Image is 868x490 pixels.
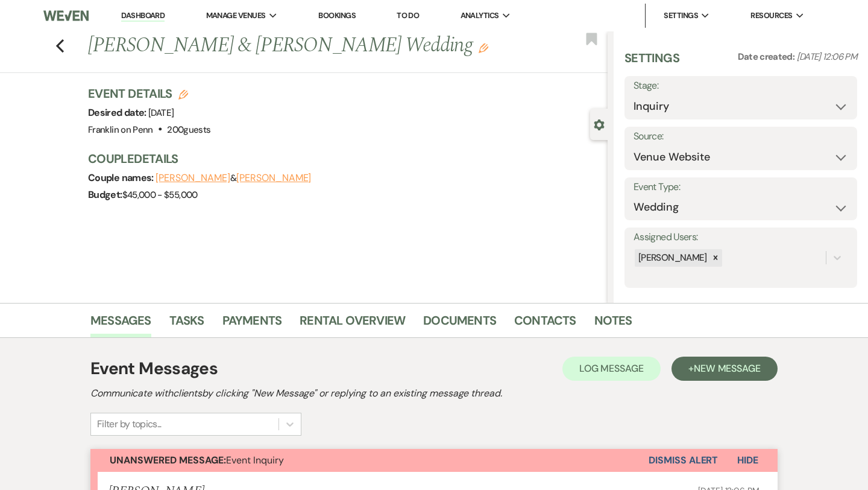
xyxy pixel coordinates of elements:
h3: Settings [624,49,679,76]
span: Settings [664,10,698,22]
label: Stage: [634,77,848,95]
button: [PERSON_NAME] [236,173,311,183]
span: & [156,172,311,184]
span: Manage Venues [206,10,266,22]
span: 200 guests [167,124,210,136]
a: Tasks [169,311,204,337]
span: [DATE] 12:06 PM [797,51,857,63]
span: [DATE] [148,107,174,119]
button: Close lead details [594,118,605,130]
span: Resources [750,10,792,22]
button: [PERSON_NAME] [156,173,230,183]
div: [PERSON_NAME] [635,249,709,267]
button: Hide [718,449,778,472]
button: Log Message [562,357,661,381]
a: Rental Overview [300,311,405,337]
button: +New Message [671,357,778,381]
h3: Couple Details [88,150,596,167]
span: Couple names: [88,171,156,184]
h1: [PERSON_NAME] & [PERSON_NAME] Wedding [88,31,499,60]
span: Log Message [579,362,644,375]
h2: Communicate with clients by clicking "New Message" or replying to an existing message thread. [90,386,778,401]
strong: Unanswered Message: [110,454,226,466]
a: Payments [222,311,282,337]
label: Assigned Users: [634,229,848,246]
a: To Do [397,10,419,21]
a: Bookings [318,10,356,21]
h3: Event Details [88,85,210,102]
span: Hide [737,454,758,466]
span: Date created: [738,51,797,63]
span: Budget: [88,188,122,201]
span: New Message [694,362,761,375]
div: Filter by topics... [97,417,162,431]
a: Notes [594,311,632,337]
label: Event Type: [634,179,848,196]
a: Dashboard [121,10,165,22]
a: Contacts [514,311,576,337]
span: Event Inquiry [110,454,284,466]
button: Unanswered Message:Event Inquiry [90,449,649,472]
span: Analytics [461,10,499,22]
span: $45,000 - $55,000 [122,189,198,201]
button: Edit [479,42,488,53]
img: Weven Logo [43,3,89,28]
a: Documents [423,311,496,337]
span: Desired date: [88,106,148,119]
h1: Event Messages [90,356,218,381]
label: Source: [634,128,848,145]
span: Franklin on Penn [88,124,153,136]
button: Dismiss Alert [649,449,718,472]
a: Messages [90,311,151,337]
